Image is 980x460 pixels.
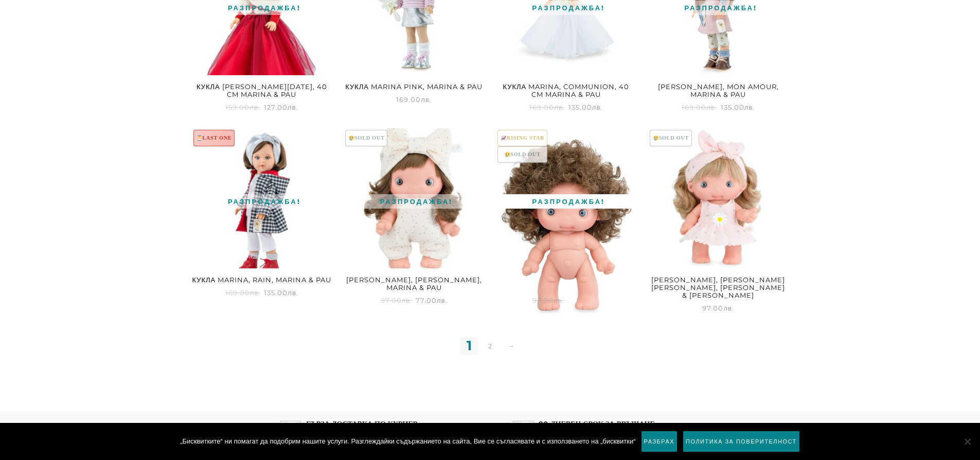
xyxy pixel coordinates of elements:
[532,296,564,304] span: 97.00
[192,79,332,101] h2: Кукла [PERSON_NAME][DATE], 40 cm Marina & Pau
[264,103,298,111] span: 127.00
[554,296,564,304] span: лв.
[381,296,413,304] span: 97.00
[539,417,674,446] p: Не сте доволни? Ние ще ви върнем парите!
[683,431,800,452] a: Политика за поверителност
[481,337,499,355] a: 2
[962,436,972,447] span: No
[306,417,487,446] p: за ВСИЧКИ поръчки > 150лв.
[250,288,261,297] span: лв.
[192,128,332,299] a: Разпродажба! ⏳LAST ONEКукла Marina, Rain, Marina & Pau 135.00лв.
[196,1,332,15] span: Разпродажба!
[344,128,484,306] a: Разпродажба! 😢SOLD OUT[PERSON_NAME], [PERSON_NAME], Marina & Pau 77.00лв.
[250,103,260,111] span: лв.
[196,194,332,209] span: Разпродажба!
[306,419,417,443] strong: БЪРЗА ДОСТАВКА ПО КУРИЕР БЕЗПЛАТНА ДОСТАВКА
[648,79,789,101] h2: [PERSON_NAME], Mon Amour, Marina & Pau
[500,1,636,15] span: Разпродажба!
[539,419,655,429] strong: 90 ДНЕВЕН СРОК ЗА ВРЪЩАНЕ
[264,288,298,297] span: 135.00
[592,103,603,111] span: лв.
[641,431,678,452] a: Разбрах
[344,79,484,94] h2: Кукла Marina Pink, Marina & Pau
[721,103,755,111] span: 135.00
[402,296,413,304] span: лв.
[502,337,520,355] a: →
[496,128,636,306] a: Разпродажба! 📈RISING STAR😢SOLD OUT[PERSON_NAME], Къдравелка, Marina & Pau 77.00лв.
[421,95,432,104] span: лв.
[706,103,717,111] span: лв.
[225,288,261,297] span: 169.00
[180,436,635,447] span: „Бисквитките“ ни помагат да подобрим нашите услуги. Разглеждайки съдържанието на сайта, Вие се съ...
[460,337,478,355] span: 1
[348,194,484,209] span: Разпродажба!
[500,194,636,209] span: Разпродажба!
[396,95,432,104] span: 169.00
[652,1,789,15] span: Разпродажба!
[192,272,332,287] h2: Кукла Marina, Rain, Marina & Pau
[225,103,260,111] span: 159.00
[288,288,298,297] span: лв.
[288,103,298,111] span: лв.
[682,103,717,111] span: 169.00
[744,103,755,111] span: лв.
[529,103,565,111] span: 169.00
[554,103,565,111] span: лв.
[648,128,789,314] a: 😢SOLD OUT[PERSON_NAME], [PERSON_NAME] [PERSON_NAME], [PERSON_NAME] & [PERSON_NAME] 97.00лв.
[568,103,603,111] span: 135.00
[496,79,636,101] h2: Кукла Marina, Communion, 40 cm Marina & Pau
